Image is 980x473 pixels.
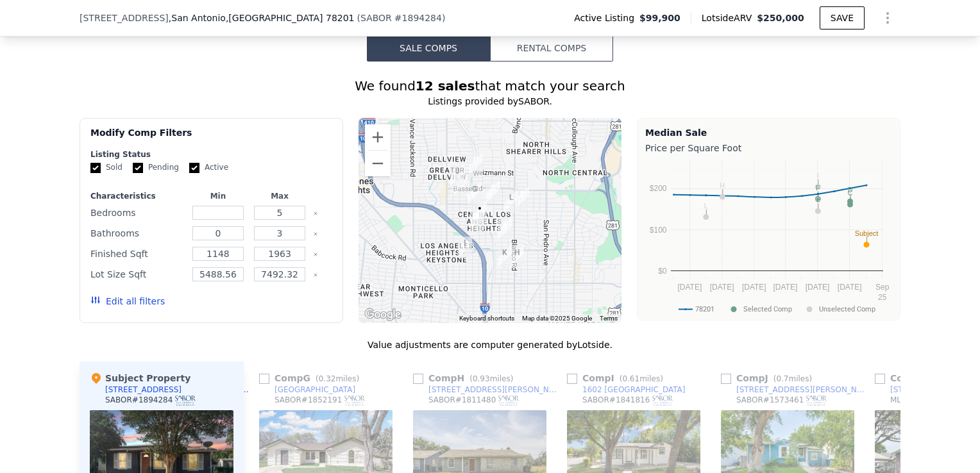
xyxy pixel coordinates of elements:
[462,178,487,210] div: 1431 El Monte Blvd
[600,315,618,322] a: Terms (opens in new tab)
[848,186,853,194] text: D
[313,272,318,278] button: Clear
[768,374,817,383] span: ( miles)
[459,314,514,323] button: Keyboard shortcuts
[473,374,490,383] span: 0.93
[815,196,821,204] text: G
[614,374,668,383] span: ( miles)
[493,213,517,245] div: 1018 Alametos
[133,163,143,173] input: Pending
[567,385,686,395] a: 1602 [GEOGRAPHIC_DATA]
[650,226,667,235] text: $100
[720,181,725,189] text: H
[875,5,900,31] button: Show Options
[875,283,890,292] text: Sep
[742,283,766,292] text: [DATE]
[695,305,714,313] text: 78201
[344,395,366,406] img: SABOR Logo
[251,191,308,201] div: Max
[645,126,892,139] div: Median Sale
[175,395,196,406] img: SABOR Logo
[522,315,592,322] span: Map data ©2025 Google
[574,12,639,24] span: Active Listing
[816,184,820,192] text: F
[806,395,827,406] img: SABOR Logo
[365,124,391,150] button: Zoom in
[817,172,819,179] text: I
[838,283,862,292] text: [DATE]
[445,160,469,192] div: 210 Harwood Dr
[259,372,364,385] div: Comp G
[365,151,391,176] button: Zoom out
[875,385,967,395] a: [STREET_ADDRESS]
[639,12,680,24] span: $99,900
[499,186,523,218] div: 815 Hermine Blvd
[820,6,865,29] button: SAVE
[367,35,490,62] button: Sale Comps
[736,385,870,395] div: [STREET_ADDRESS][PERSON_NAME]
[806,283,830,292] text: [DATE]
[645,157,892,317] svg: A chart.
[80,12,169,24] span: [STREET_ADDRESS]
[90,191,185,201] div: Characteristics
[704,202,708,210] text: L
[773,283,797,292] text: [DATE]
[190,191,246,201] div: Min
[677,283,702,292] text: [DATE]
[90,372,190,385] div: Subject Property
[468,197,492,229] div: 1324 W Mariposa Dr
[652,395,673,406] img: SABOR Logo
[313,211,318,216] button: Clear
[453,231,477,263] div: 1602 Sacramento
[80,338,900,351] div: Value adjustments are computer generated by Lotside .
[757,13,804,23] span: $250,000
[498,395,520,406] img: SABOR Logo
[710,283,734,292] text: [DATE]
[493,241,517,273] div: 931 Carmel Pl
[169,12,355,24] span: , San Antonio
[90,162,122,173] label: Sold
[721,385,870,395] a: [STREET_ADDRESS][PERSON_NAME]
[650,184,667,193] text: $200
[413,385,562,395] a: [STREET_ADDRESS][PERSON_NAME]
[90,245,185,263] div: Finished Sqft
[464,149,488,181] div: 810 Weizmann St
[721,372,817,385] div: Comp J
[413,372,518,385] div: Comp H
[567,372,668,385] div: Comp I
[90,295,165,308] button: Edit all filters
[819,305,875,313] text: Unselected Comp
[189,163,199,173] input: Active
[189,162,228,173] label: Active
[275,385,355,395] div: [GEOGRAPHIC_DATA]
[313,252,318,257] button: Clear
[357,12,446,24] div: ( )
[848,189,853,197] text: C
[90,265,185,283] div: Lot Size Sqft
[259,385,355,395] a: [GEOGRAPHIC_DATA]
[133,162,179,173] label: Pending
[362,306,404,323] a: Open this area in Google Maps (opens a new window)
[465,204,489,236] div: 1406 W Wildwood Dr
[743,305,792,313] text: Selected Comp
[702,12,757,24] span: Lotside ARV
[310,374,364,383] span: ( miles)
[105,395,196,406] div: SABOR # 1894284
[90,149,332,160] div: Listing Status
[736,395,827,406] div: SABOR # 1573461
[90,126,332,149] div: Modify Comp Filters
[394,13,442,23] span: # 1894284
[275,395,366,406] div: SABOR # 1852191
[428,385,562,395] div: [STREET_ADDRESS][PERSON_NAME]
[362,306,404,323] img: Google
[658,267,667,276] text: $0
[875,372,979,385] div: Comp K
[878,293,887,302] text: 25
[505,241,529,273] div: 822 W Olmos Dr
[645,139,892,157] div: Price per Square Foot
[510,183,534,215] div: 630 Lovera Blvd
[80,77,900,95] div: We found that match your search
[582,385,686,395] div: 1602 [GEOGRAPHIC_DATA]
[90,163,101,173] input: Sold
